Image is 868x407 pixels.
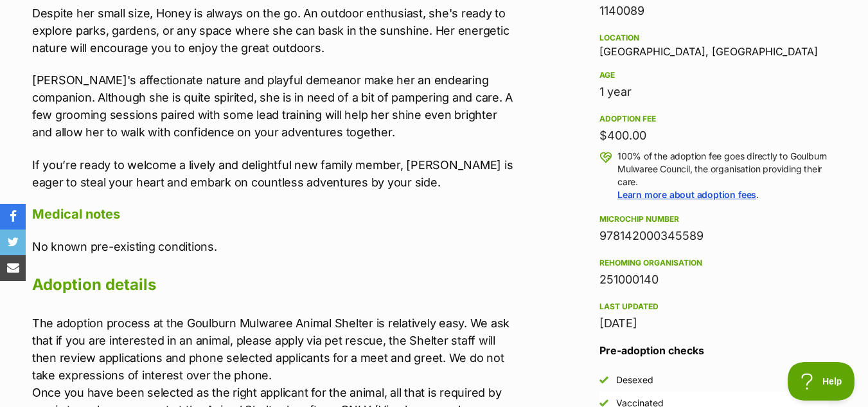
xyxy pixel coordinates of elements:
[599,227,828,245] div: 978142000345589
[599,214,828,224] div: Microchip number
[617,150,828,201] p: 100% of the adoption fee goes directly to Goulburn Mulwaree Council, the organisation providing t...
[32,71,517,141] p: [PERSON_NAME]'s affectionate nature and playful demeanor make her an endearing companion. Althoug...
[32,156,517,191] p: If you’re ready to welcome a lively and delightful new family member, [PERSON_NAME] is eager to s...
[32,5,517,57] p: Despite her small size, Honey is always on the go. An outdoor enthusiast, she's ready to explore ...
[599,343,828,358] h3: Pre-adoption checks
[599,258,828,268] div: Rehoming organisation
[599,314,828,332] div: [DATE]
[599,2,828,20] div: 1140089
[599,271,828,289] div: 251000140
[32,271,517,299] h2: Adoption details
[599,127,828,145] div: $400.00
[599,375,608,384] img: Yes
[788,362,855,401] iframe: Help Scout Beacon - Open
[599,30,828,57] div: [GEOGRAPHIC_DATA], [GEOGRAPHIC_DATA]
[599,302,828,312] div: Last updated
[32,238,517,255] p: No known pre-existing conditions.
[599,83,828,101] div: 1 year
[599,114,828,124] div: Adoption fee
[617,189,756,200] a: Learn more about adoption fees
[616,374,653,386] div: Desexed
[599,33,828,43] div: Location
[599,70,828,80] div: Age
[32,206,517,222] h4: Medical notes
